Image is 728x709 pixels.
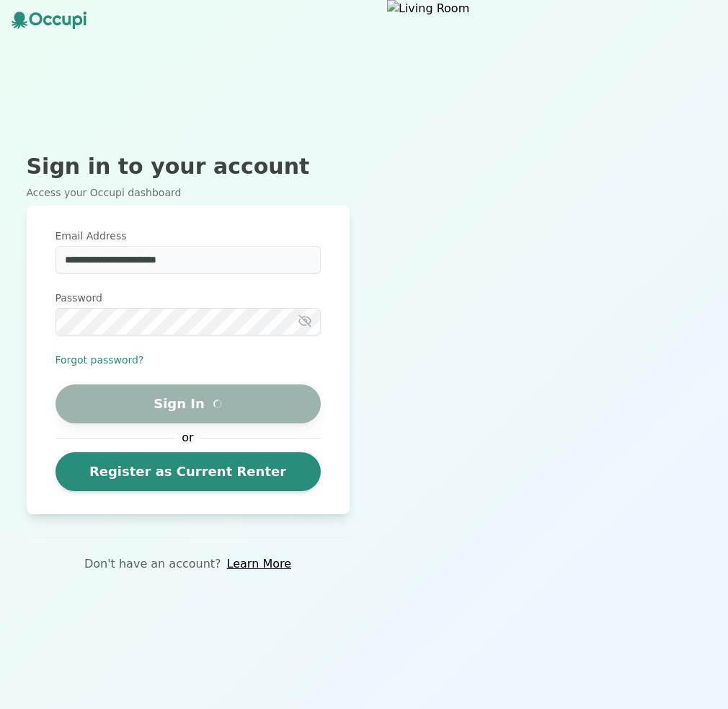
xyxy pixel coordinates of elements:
[84,555,221,573] p: Don't have an account?
[27,185,350,200] p: Access your Occupi dashboard
[227,555,291,573] a: Learn More
[56,291,321,305] label: Password
[56,353,144,367] button: Forgot password?
[175,429,201,446] span: or
[56,229,321,243] label: Email Address
[27,154,350,180] h2: Sign in to your account
[56,452,321,491] a: Register as Current Renter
